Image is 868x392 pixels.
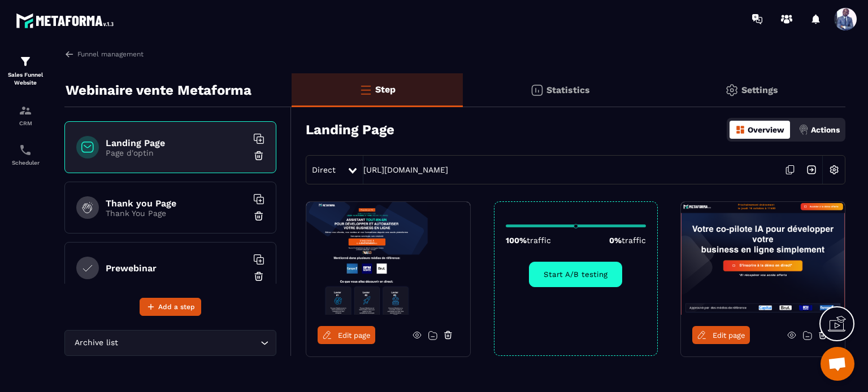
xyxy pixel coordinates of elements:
[338,331,371,340] span: Edit page
[527,236,551,245] span: traffic
[3,160,48,166] p: Scheduler
[318,326,375,344] a: Edit page
[801,159,822,180] img: arrow-next.bcc2205e.svg
[19,55,32,68] img: formation
[64,49,144,59] a: Funnel management
[3,95,48,135] a: formationformationCRM
[821,347,854,381] div: Ouvrir le chat
[64,49,75,59] img: arrow
[19,143,32,157] img: scheduler
[823,159,845,180] img: setting-w.858f3a88.svg
[748,125,784,134] p: Overview
[253,210,264,222] img: trash
[725,83,739,97] img: setting-gr.5f69749f.svg
[530,83,544,97] img: stats.20deebd0.svg
[741,85,778,95] p: Settings
[312,165,336,174] span: Direct
[529,262,622,287] button: Start A/B testing
[306,202,470,315] img: image
[106,263,247,274] h6: Prewebinar
[19,104,32,117] img: formation
[106,138,247,148] h6: Landing Page
[798,125,809,135] img: actions.d6e523a2.png
[72,337,120,349] span: Archive list
[3,71,48,87] p: Sales Funnel Website
[158,301,195,312] span: Add a step
[609,236,646,245] p: 0%
[140,298,201,316] button: Add a step
[375,84,396,95] p: Step
[363,165,448,174] a: [URL][DOMAIN_NAME]
[546,85,590,95] p: Statistics
[3,120,48,126] p: CRM
[64,330,276,356] div: Search for option
[106,148,247,157] p: Page d'optin
[16,10,118,31] img: logo
[713,331,745,340] span: Edit page
[622,236,646,245] span: traffic
[811,125,840,134] p: Actions
[106,209,247,218] p: Thank You Page
[692,326,750,344] a: Edit page
[735,125,745,135] img: dashboard-orange.40269519.svg
[106,198,247,209] h6: Thank you Page
[120,337,258,349] input: Search for option
[681,202,845,315] img: image
[306,122,394,138] h3: Landing Page
[3,135,48,174] a: schedulerschedulerScheduler
[3,46,48,95] a: formationformationSales Funnel Website
[506,236,551,245] p: 100%
[66,79,251,102] p: Webinaire vente Metaforma
[253,150,264,161] img: trash
[359,83,372,96] img: bars-o.4a397970.svg
[253,271,264,282] img: trash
